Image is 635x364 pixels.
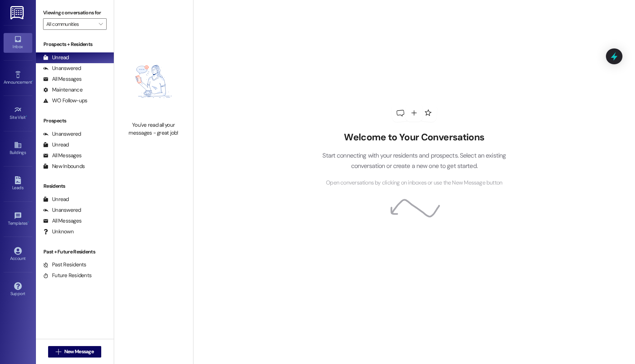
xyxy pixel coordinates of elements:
[4,104,32,123] a: Site Visit •
[43,163,85,170] div: New Inbounds
[43,75,81,83] div: All Messages
[56,349,61,355] i: 
[43,86,83,94] div: Maintenance
[122,121,185,137] div: You've read all your messages - great job!
[43,130,81,138] div: Unanswered
[122,45,185,118] img: empty-state
[4,280,32,299] a: Support
[43,228,74,235] div: Unknown
[36,117,114,125] div: Prospects
[43,196,69,203] div: Unread
[10,6,25,19] img: ResiDesk Logo
[64,348,94,355] span: New Message
[4,245,32,264] a: Account
[43,7,107,18] label: Viewing conversations for
[36,41,114,48] div: Prospects + Residents
[43,206,81,214] div: Unanswered
[4,139,32,158] a: Buildings
[4,174,32,193] a: Leads
[32,79,33,84] span: •
[43,54,69,61] div: Unread
[43,141,69,149] div: Unread
[4,210,32,229] a: Templates •
[312,150,517,171] p: Start connecting with your residents and prospects. Select an existing conversation or create a n...
[43,152,81,159] div: All Messages
[26,114,27,119] span: •
[326,178,502,187] span: Open conversations by clicking on inboxes or use the New Message button
[46,18,95,30] input: All communities
[36,182,114,190] div: Residents
[4,33,32,52] a: Inbox
[36,248,114,256] div: Past + Future Residents
[99,21,103,27] i: 
[312,132,517,143] h2: Welcome to Your Conversations
[43,261,87,269] div: Past Residents
[43,65,81,72] div: Unanswered
[43,217,81,225] div: All Messages
[48,346,101,358] button: New Message
[28,220,29,225] span: •
[43,272,92,279] div: Future Residents
[43,97,87,104] div: WO Follow-ups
